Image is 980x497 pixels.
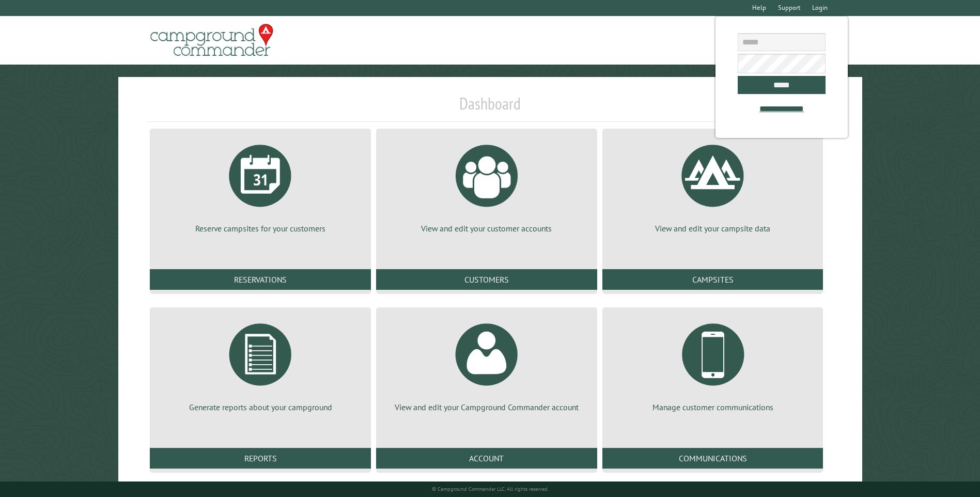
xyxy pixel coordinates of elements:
[150,448,371,469] a: Reports
[388,401,585,413] p: View and edit your Campground Commander account
[615,223,811,234] p: View and edit your campsite data
[376,448,597,469] a: Account
[602,448,823,469] a: Communications
[388,223,585,234] p: View and edit your customer accounts
[147,20,276,60] img: Campground Commander
[388,316,585,413] a: View and edit your Campground Commander account
[162,401,359,413] p: Generate reports about your campground
[432,486,549,492] small: © Campground Commander LLC. All rights reserved.
[388,137,585,234] a: View and edit your customer accounts
[602,269,823,290] a: Campsites
[147,94,832,122] h1: Dashboard
[376,269,597,290] a: Customers
[615,137,811,234] a: View and edit your campsite data
[162,316,359,413] a: Generate reports about your campground
[162,223,359,234] p: Reserve campsites for your customers
[162,137,359,234] a: Reserve campsites for your customers
[615,316,811,413] a: Manage customer communications
[150,269,371,290] a: Reservations
[615,401,811,413] p: Manage customer communications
